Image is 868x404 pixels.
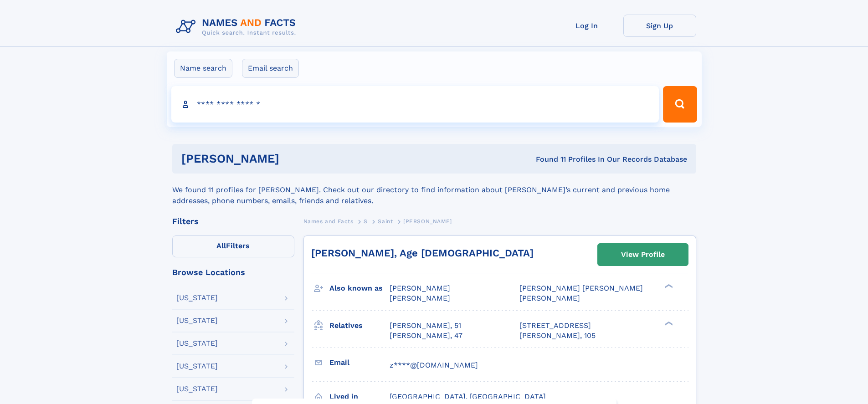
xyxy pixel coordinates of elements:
[550,15,623,37] a: Log In
[172,217,294,225] div: Filters
[303,215,354,227] a: Names and Facts
[390,392,546,401] span: [GEOGRAPHIC_DATA], [GEOGRAPHIC_DATA]
[181,153,408,164] h1: [PERSON_NAME]
[598,244,688,266] a: View Profile
[519,294,580,302] span: [PERSON_NAME]
[663,320,673,326] div: ❯
[390,284,450,292] span: [PERSON_NAME]
[176,340,218,347] div: [US_STATE]
[403,218,452,225] span: [PERSON_NAME]
[519,284,643,292] span: [PERSON_NAME] [PERSON_NAME]
[378,215,393,227] a: Saint
[176,317,218,324] div: [US_STATE]
[519,321,591,331] a: [STREET_ADDRESS]
[329,281,390,296] h3: Also known as
[176,363,218,370] div: [US_STATE]
[390,331,462,341] a: [PERSON_NAME], 47
[663,86,697,123] button: Search Button
[242,59,299,78] label: Email search
[171,86,659,123] input: search input
[216,241,226,250] span: All
[172,268,294,276] div: Browse Locations
[174,59,232,78] label: Name search
[329,318,390,333] h3: Relatives
[172,235,294,257] label: Filters
[364,218,368,225] span: S
[390,321,461,331] a: [PERSON_NAME], 51
[621,244,665,265] div: View Profile
[378,218,393,225] span: Saint
[172,15,303,39] img: Logo Names and Facts
[172,174,696,206] div: We found 11 profiles for [PERSON_NAME]. Check out our directory to find information about [PERSON...
[390,294,450,302] span: [PERSON_NAME]
[329,355,390,370] h3: Email
[623,15,696,37] a: Sign Up
[311,247,534,259] a: [PERSON_NAME], Age [DEMOGRAPHIC_DATA]
[663,283,673,289] div: ❯
[407,154,687,164] div: Found 11 Profiles In Our Records Database
[519,331,596,341] a: [PERSON_NAME], 105
[364,215,368,227] a: S
[176,385,218,393] div: [US_STATE]
[176,294,218,302] div: [US_STATE]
